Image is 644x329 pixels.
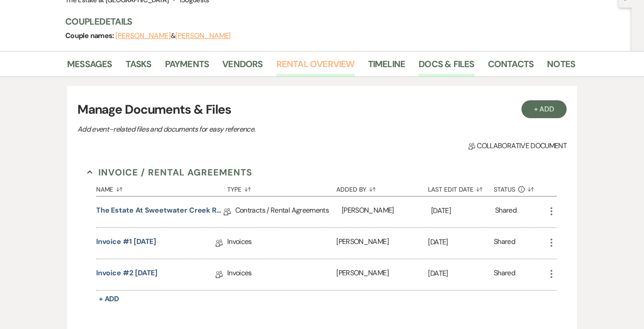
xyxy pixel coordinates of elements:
button: Type [227,179,336,196]
a: Invoice #1 [DATE] [96,236,157,250]
button: + Add [521,100,567,118]
a: The Estate at Sweetwater Creek Rental Agreement - Overnight [96,205,224,219]
a: Tasks [126,57,152,77]
div: Shared [494,268,515,282]
button: + Add [96,293,122,305]
p: [DATE] [428,236,494,248]
span: Couple names: [65,31,115,40]
span: + Add [99,294,119,303]
div: [PERSON_NAME] [342,197,431,227]
div: Shared [494,236,515,250]
p: [DATE] [428,268,494,279]
button: Last Edit Date [428,179,494,196]
div: Shared [495,205,517,219]
button: Name [96,179,227,196]
h3: Couple Details [65,15,566,28]
button: Added By [336,179,428,196]
a: Notes [547,57,575,77]
a: Invoice #2 [DATE] [96,268,158,282]
span: & [115,31,231,40]
a: Payments [165,57,209,77]
a: Vendors [222,57,263,77]
p: Add event–related files and documents for easy reference. [77,124,390,135]
div: [PERSON_NAME] [336,228,428,259]
div: Invoices [227,228,336,259]
button: [PERSON_NAME] [115,32,171,39]
a: Timeline [368,57,406,77]
a: Contacts [488,57,534,77]
button: Status [494,179,546,196]
div: [PERSON_NAME] [336,259,428,290]
h3: Manage Documents & Files [77,100,567,119]
p: [DATE] [431,205,495,217]
div: Invoices [227,259,336,290]
div: Contracts / Rental Agreements [235,197,342,227]
button: [PERSON_NAME] [175,32,231,39]
a: Rental Overview [276,57,355,77]
a: Messages [67,57,112,77]
button: Invoice / Rental Agreements [87,166,252,179]
span: Collaborative document [468,141,567,151]
a: Docs & Files [419,57,474,77]
span: Status [494,186,515,192]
